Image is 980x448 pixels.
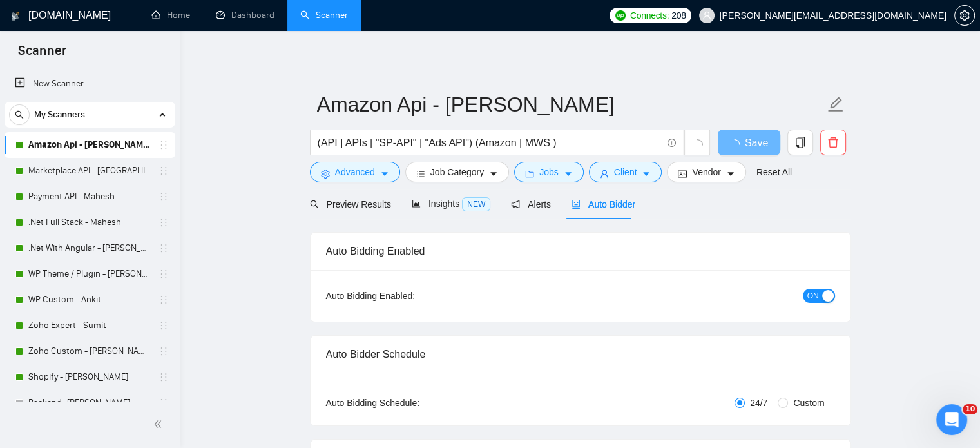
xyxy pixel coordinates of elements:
[28,390,151,416] a: Backend- [PERSON_NAME]
[159,295,169,305] span: holder
[326,396,495,410] div: Auto Bidding Schedule:
[28,184,151,209] a: Payment API - Mahesh
[405,162,509,182] button: barsJob Categorycaret-down
[412,199,421,208] span: area-chart
[159,346,169,356] span: holder
[745,396,773,410] span: 24/7
[28,313,151,338] a: Zoho Expert - Sumit
[678,169,687,179] span: idcard
[28,261,151,287] a: WP Theme / Plugin - [PERSON_NAME]
[28,338,151,364] a: Zoho Custom - [PERSON_NAME]
[310,200,319,209] span: search
[8,41,77,68] span: Scanner
[692,165,720,179] span: Vendor
[326,233,835,269] div: Auto Bidding Enabled
[615,10,626,21] img: upwork-logo.png
[827,96,844,113] span: edit
[954,10,975,21] a: setting
[28,209,151,235] a: .Net Full Stack - Mahesh
[310,162,400,182] button: settingAdvancedcaret-down
[936,404,967,435] iframe: Intercom live chat
[28,158,151,184] a: Marketplace API - [GEOGRAPHIC_DATA]
[729,139,745,150] span: loading
[416,169,425,179] span: bars
[151,10,190,21] a: homeHome
[159,217,169,228] span: holder
[159,140,169,150] span: holder
[300,10,348,21] a: searchScanner
[745,135,768,151] span: Save
[412,199,490,209] span: Insights
[820,130,846,155] button: delete
[153,418,166,431] span: double-left
[671,8,686,23] span: 208
[963,404,977,414] span: 10
[9,104,30,125] button: search
[630,8,669,23] span: Connects:
[642,169,651,179] span: caret-down
[28,132,151,158] a: Amazon Api - [PERSON_NAME]
[589,162,662,182] button: userClientcaret-down
[380,169,389,179] span: caret-down
[335,165,375,179] span: Advanced
[326,289,495,303] div: Auto Bidding Enabled:
[539,165,559,179] span: Jobs
[159,166,169,176] span: holder
[511,199,551,209] span: Alerts
[5,71,175,97] li: New Scanner
[159,269,169,279] span: holder
[462,197,490,211] span: NEW
[326,336,835,373] div: Auto Bidder Schedule
[691,139,703,151] span: loading
[788,396,829,410] span: Custom
[15,71,165,97] a: New Scanner
[787,130,813,155] button: copy
[34,102,85,128] span: My Scanners
[702,11,711,20] span: user
[159,398,169,408] span: holder
[954,5,975,26] button: setting
[572,199,635,209] span: Auto Bidder
[788,137,812,148] span: copy
[718,130,780,155] button: Save
[321,169,330,179] span: setting
[318,135,662,151] input: Search Freelance Jobs...
[216,10,274,21] a: dashboardDashboard
[668,139,676,147] span: info-circle
[807,289,819,303] span: ON
[726,169,735,179] span: caret-down
[159,372,169,382] span: holder
[600,169,609,179] span: user
[159,243,169,253] span: holder
[614,165,637,179] span: Client
[10,110,29,119] span: search
[525,169,534,179] span: folder
[667,162,745,182] button: idcardVendorcaret-down
[564,169,573,179] span: caret-down
[511,200,520,209] span: notification
[430,165,484,179] span: Job Category
[159,320,169,331] span: holder
[28,364,151,390] a: Shopify - [PERSON_NAME]
[28,287,151,313] a: WP Custom - Ankit
[489,169,498,179] span: caret-down
[514,162,584,182] button: folderJobscaret-down
[756,165,792,179] a: Reset All
[317,88,825,121] input: Scanner name...
[11,6,20,26] img: logo
[821,137,845,148] span: delete
[310,199,391,209] span: Preview Results
[28,235,151,261] a: .Net With Angular - [PERSON_NAME]
[572,200,581,209] span: robot
[159,191,169,202] span: holder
